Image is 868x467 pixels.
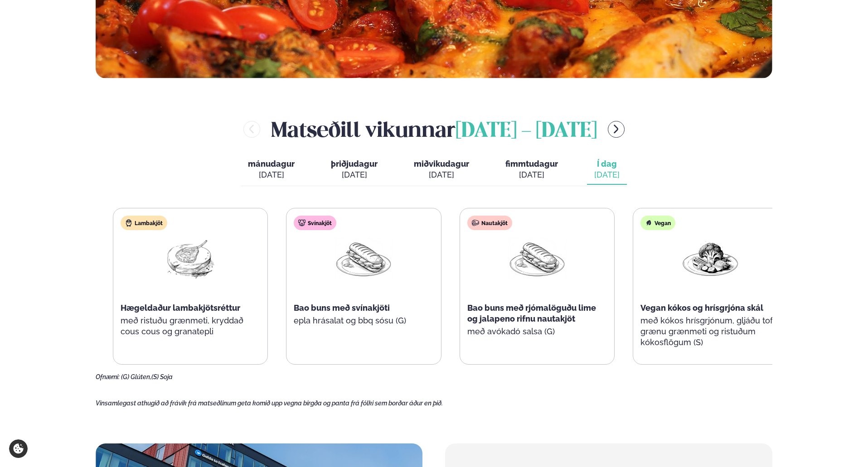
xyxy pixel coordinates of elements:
[248,169,295,180] div: [DATE]
[271,115,597,144] h2: Matseðill vikunnar
[121,216,167,230] div: Lambakjöt
[608,121,625,138] button: menu-btn-right
[414,169,469,180] div: [DATE]
[456,121,597,141] span: [DATE] - [DATE]
[125,219,132,226] img: Lamb.svg
[335,237,393,279] img: Panini.png
[587,155,627,185] button: Í dag [DATE]
[161,237,219,279] img: Lamb-Meat.png
[324,155,385,185] button: þriðjudagur [DATE]
[241,155,302,185] button: mánudagur [DATE]
[121,373,151,380] span: (G) Glúten,
[9,439,28,458] a: Cookie settings
[294,216,336,230] div: Svínakjöt
[331,169,378,180] div: [DATE]
[96,400,443,407] span: Vinsamlegast athugið að frávik frá matseðlinum geta komið upp vegna birgða og panta frá fólki sem...
[331,159,378,169] span: þriðjudagur
[467,216,512,230] div: Nautakjöt
[472,219,479,226] img: beef.svg
[121,315,260,337] p: með ristuðu grænmeti, kryddað cous cous og granatepli
[96,373,120,380] span: Ofnæmi:
[243,121,260,138] button: menu-btn-left
[294,315,433,326] p: epla hrásalat og bbq sósu (G)
[508,237,566,279] img: Panini.png
[151,373,173,380] span: (S) Soja
[467,303,596,323] span: Bao buns með rjómalöguðu lime og jalapeno rifnu nautakjöt
[498,155,565,185] button: fimmtudagur [DATE]
[640,216,675,230] div: Vegan
[505,159,558,169] span: fimmtudagur
[407,155,476,185] button: miðvikudagur [DATE]
[640,303,763,313] span: Vegan kókos og hrísgrjóna skál
[594,159,620,169] span: Í dag
[414,159,469,169] span: miðvikudagur
[594,169,620,180] div: [DATE]
[298,219,305,226] img: pork.svg
[467,326,607,337] p: með avókadó salsa (G)
[505,169,558,180] div: [DATE]
[121,303,240,313] span: Hægeldaður lambakjötsréttur
[294,303,390,313] span: Bao buns með svínakjöti
[681,237,739,279] img: Vegan.png
[248,159,295,169] span: mánudagur
[640,315,780,348] p: með kókos hrísgrjónum, gljáðu tofu, grænu grænmeti og ristuðum kókosflögum (S)
[645,219,652,226] img: Vegan.svg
